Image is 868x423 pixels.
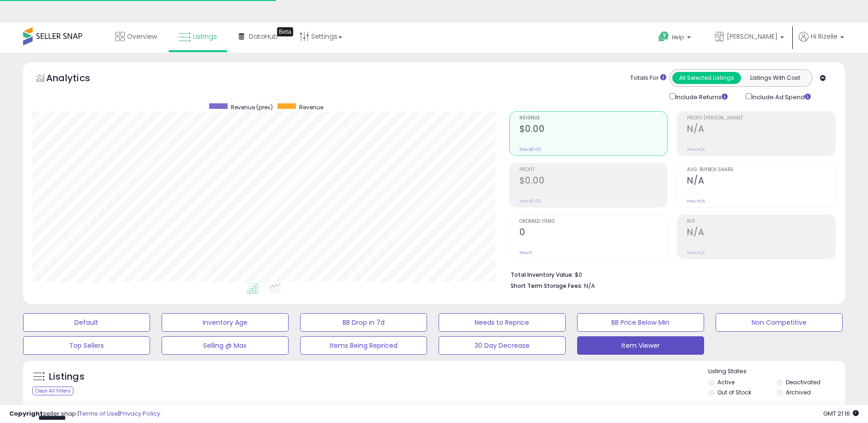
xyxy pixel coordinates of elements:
[162,336,289,355] button: Selling @ Max
[708,23,791,53] a: [PERSON_NAME]
[519,116,668,121] span: Revenue
[786,378,820,386] label: Deactivated
[741,72,809,84] button: Listings With Cost
[46,71,108,87] h5: Analytics
[172,23,224,50] a: Listings
[727,32,778,41] span: [PERSON_NAME]
[249,32,278,41] span: DataHub
[717,388,751,396] label: Out of Stock
[577,313,704,332] button: BB Price Below Min
[687,167,835,173] span: Avg. Buybox Share
[658,31,669,42] i: Get Help
[630,74,666,83] div: Totals For
[511,268,829,280] li: $0
[300,336,427,355] button: Items Being Repriced
[672,72,741,84] button: All Selected Listings
[519,250,532,256] small: Prev: 0
[49,370,84,383] h5: Listings
[687,227,835,239] h2: N/A
[716,313,843,332] button: Non Competitive
[193,32,217,41] span: Listings
[32,387,73,395] div: Clear All Filters
[717,378,735,386] label: Active
[519,175,668,188] h2: $0.00
[519,227,668,239] h2: 0
[519,198,541,204] small: Prev: $0.00
[519,147,541,152] small: Prev: $0.00
[519,219,668,224] span: Ordered Items
[663,91,739,102] div: Include Returns
[439,313,566,332] button: Needs to Reprice
[231,103,273,111] span: Revenue (prev)
[687,124,835,136] h2: N/A
[9,409,43,418] strong: Copyright
[511,282,583,290] b: Short Term Storage Fees:
[799,32,844,53] a: Hi Rizelle
[786,388,811,396] label: Archived
[162,313,289,332] button: Inventory Age
[687,219,835,224] span: ROI
[823,409,859,418] span: 2025-09-8 21:16 GMT
[9,410,160,418] div: seller snap | |
[232,23,285,50] a: DataHub
[687,175,835,188] h2: N/A
[293,23,349,50] a: Settings
[519,124,668,136] h2: $0.00
[300,313,427,332] button: BB Drop in 7d
[511,271,573,279] b: Total Inventory Value:
[577,336,704,355] button: Item Viewer
[687,250,705,256] small: Prev: N/A
[439,336,566,355] button: 30 Day Decrease
[23,336,150,355] button: Top Sellers
[277,27,293,36] div: Tooltip anchor
[687,147,705,152] small: Prev: N/A
[651,24,700,53] a: Help
[108,23,164,50] a: Overview
[127,32,157,41] span: Overview
[23,313,150,332] button: Default
[708,367,845,376] p: Listing States:
[584,281,595,290] span: N/A
[739,91,826,102] div: Include Ad Spend
[811,32,838,41] span: Hi Rizelle
[672,33,684,41] span: Help
[299,103,323,111] span: Revenue
[687,116,835,121] span: Profit [PERSON_NAME]
[687,198,705,204] small: Prev: N/A
[519,167,668,173] span: Profit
